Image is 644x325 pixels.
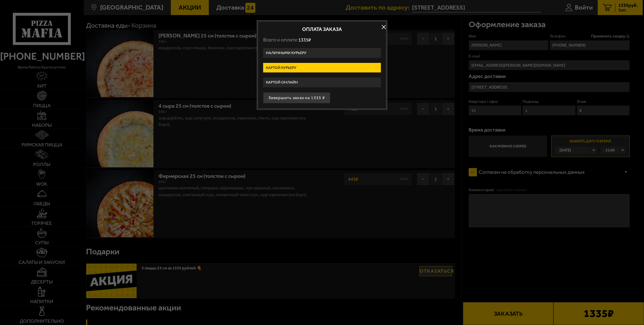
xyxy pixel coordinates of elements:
[263,27,381,32] h2: Оплата заказа
[263,63,381,73] label: Картой курьеру
[298,37,311,43] span: 1335 ₽
[263,92,330,103] button: Завершить заказ на 1335 ₽
[263,37,381,43] p: Всего к оплате:
[263,77,381,87] label: Картой онлайн
[263,48,381,58] label: Наличными курьеру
